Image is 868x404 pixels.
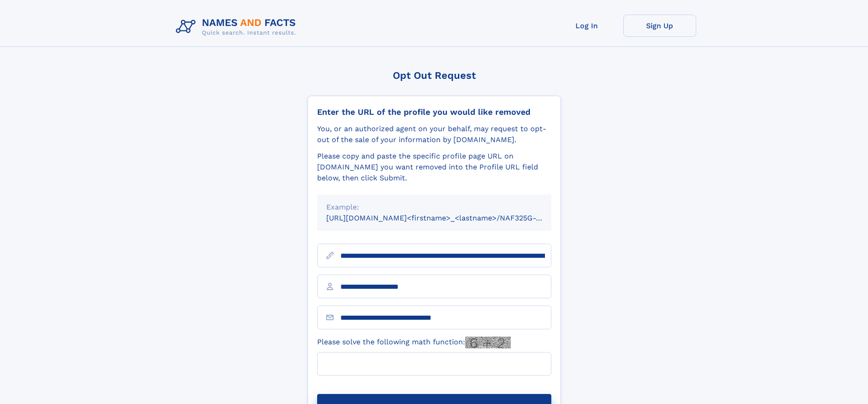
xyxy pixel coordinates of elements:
div: You, or an authorized agent on your behalf, may request to opt-out of the sale of your informatio... [317,123,551,145]
div: Opt Out Request [308,70,561,81]
div: Enter the URL of the profile you would like removed [317,107,551,117]
a: Log In [550,15,623,37]
label: Please solve the following math function: [317,337,511,348]
small: [URL][DOMAIN_NAME]<firstname>_<lastname>/NAF325G-xxxxxxxx [326,214,569,222]
img: Logo Names and Facts [172,15,303,39]
div: Example: [326,202,542,213]
a: Sign Up [623,15,696,37]
div: Please copy and paste the specific profile page URL on [DOMAIN_NAME] you want removed into the Pr... [317,151,551,184]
